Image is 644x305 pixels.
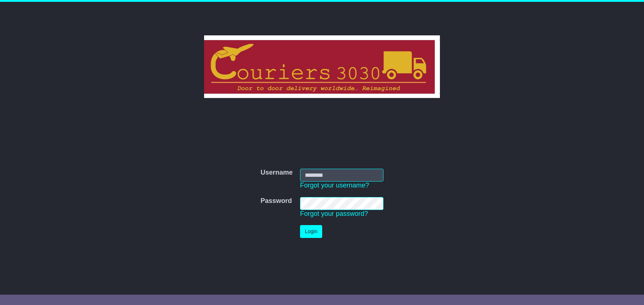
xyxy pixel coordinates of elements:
img: Couriers 3030 [204,35,440,98]
button: Login [300,225,322,238]
label: Username [261,169,293,177]
a: Forgot your password? [300,210,368,217]
a: Forgot your username? [300,182,369,189]
label: Password [261,197,292,205]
